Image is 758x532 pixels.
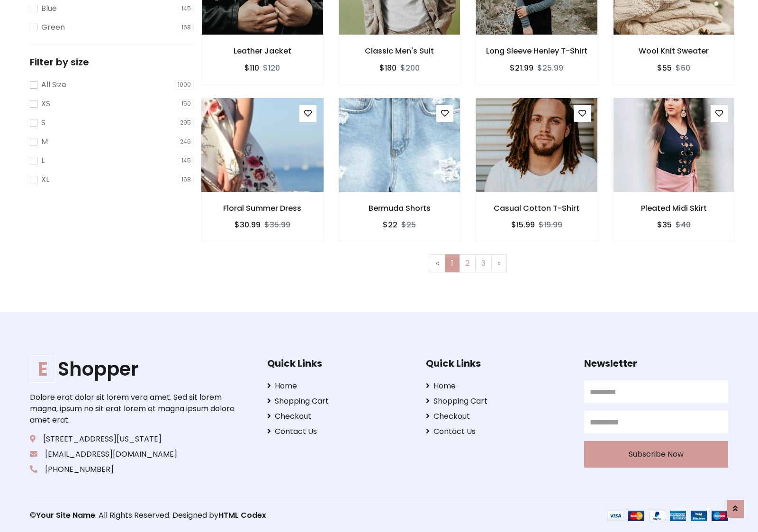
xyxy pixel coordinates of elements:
h6: Pleated Midi Skirt [613,204,735,213]
span: 168 [179,23,194,32]
h6: Floral Summer Dress [201,204,324,213]
a: Contact Us [426,426,570,437]
span: 246 [177,137,194,146]
p: [STREET_ADDRESS][US_STATE] [30,433,237,445]
h6: $30.99 [235,220,261,229]
h6: $21.99 [510,63,533,72]
p: [PHONE_NUMBER] [30,464,237,475]
label: Green [41,22,65,33]
span: 145 [179,156,194,165]
a: EShopper [30,358,237,380]
h6: $55 [657,63,672,72]
del: $120 [263,63,280,73]
a: Checkout [426,411,570,422]
del: $25 [401,219,416,230]
h5: Filter by size [30,56,194,68]
label: L [41,155,45,166]
h6: $35 [657,220,672,229]
a: Shopping Cart [426,396,570,407]
del: $60 [676,63,690,73]
h6: Long Sleeve Henley T-Shirt [476,46,598,55]
a: Contact Us [267,426,411,437]
a: Your Site Name [36,510,95,521]
h1: Shopper [30,358,237,380]
del: $19.99 [539,219,562,230]
h6: Bermuda Shorts [339,204,461,213]
h6: Classic Men's Suit [339,46,461,55]
h5: Quick Links [267,358,411,369]
a: Next [491,254,507,272]
del: $200 [400,63,420,73]
button: Subscribe Now [584,441,728,468]
span: 295 [177,118,194,127]
h6: Leather Jacket [201,46,324,55]
span: 168 [179,175,194,184]
a: Checkout [267,411,411,422]
h6: Casual Cotton T-Shirt [476,204,598,213]
span: 1000 [175,80,194,90]
label: XS [41,98,50,109]
span: E [30,355,56,383]
del: $35.99 [264,219,290,230]
a: Home [426,380,570,392]
a: Home [267,380,411,392]
h6: $15.99 [511,220,535,229]
p: Dolore erat dolor sit lorem vero amet. Sed sit lorem magna, ipsum no sit erat lorem et magna ipsu... [30,392,237,426]
label: M [41,136,48,147]
a: HTML Codex [218,510,266,521]
h6: Wool Knit Sweater [613,46,735,55]
h6: $22 [383,220,397,229]
a: Shopping Cart [267,396,411,407]
span: » [497,258,501,269]
p: © . All Rights Reserved. Designed by [30,510,379,521]
label: Blue [41,3,57,14]
h6: $180 [379,63,397,72]
p: [EMAIL_ADDRESS][DOMAIN_NAME] [30,449,237,460]
a: 2 [459,254,476,272]
a: 3 [475,254,492,272]
span: 145 [179,4,194,13]
del: $40 [676,219,691,230]
label: XL [41,174,49,185]
label: S [41,117,45,128]
a: 1 [445,254,460,272]
del: $25.99 [537,63,563,73]
nav: Page navigation [208,254,728,272]
span: 150 [179,99,194,108]
h6: $110 [244,63,259,72]
label: All Size [41,79,66,90]
h5: Quick Links [426,358,570,369]
h5: Newsletter [584,358,728,369]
